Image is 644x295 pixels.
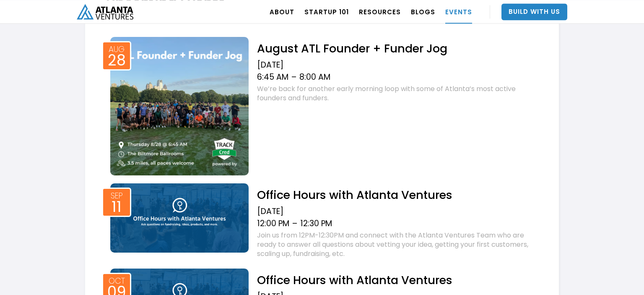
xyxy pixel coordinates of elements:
div: Join us from 12PM-12:30PM and connect with the Atlanta Ventures Team who are ready to answer all ... [257,231,538,258]
h2: Office Hours with Atlanta Ventures [257,188,538,202]
div: – [291,72,296,82]
div: Oct [109,277,125,285]
h2: Office Hours with Atlanta Ventures [257,273,538,287]
div: Aug [109,45,125,53]
div: – [292,219,297,229]
a: Build With Us [501,3,567,20]
div: 28 [108,54,126,67]
div: [DATE] [257,60,538,70]
div: 12:30 PM [300,219,332,229]
h2: August ATL Founder + Funder Jog [257,41,538,56]
a: Event thumbSep11Office Hours with Atlanta Ventures[DATE]12:00 PM–12:30 PMJoin us from 12PM-12:30P... [106,181,538,261]
img: Event thumb [110,183,249,253]
div: 12:00 PM [257,219,289,229]
div: We’re back for another early morning loop with some of Atlanta’s most active founders and funders. [257,84,538,103]
a: Event thumbAug28August ATL Founder + Funder Jog[DATE]6:45 AM–8:00 AMWe’re back for another early ... [106,35,538,175]
div: 11 [112,201,122,213]
div: Sep [111,192,123,200]
div: [DATE] [257,206,538,217]
img: Event thumb [110,37,249,175]
div: 8:00 AM [299,72,330,82]
div: 6:45 AM [257,72,288,82]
